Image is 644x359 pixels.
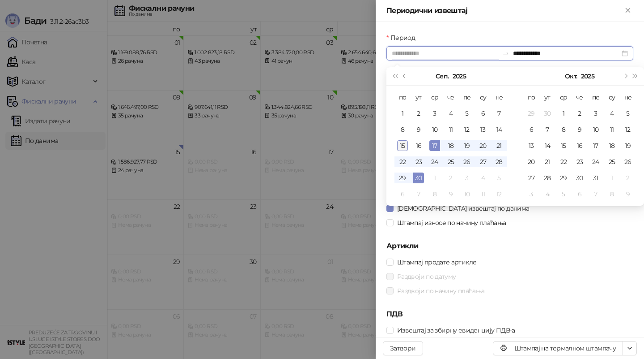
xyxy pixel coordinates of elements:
[429,156,440,167] div: 24
[394,286,488,296] span: Раздвоји по начину плаћања
[475,89,491,105] th: су
[494,108,504,119] div: 7
[397,173,408,183] div: 29
[462,124,472,135] div: 12
[445,140,456,151] div: 18
[606,124,617,135] div: 11
[526,189,537,199] div: 3
[604,105,620,121] td: 2025-10-04
[459,186,475,202] td: 2025-10-10
[411,121,427,138] td: 2025-09-09
[459,138,475,154] td: 2025-09-19
[445,108,456,119] div: 4
[411,105,427,121] td: 2025-09-02
[462,173,472,183] div: 3
[623,173,633,183] div: 2
[542,124,553,135] div: 7
[394,272,459,281] span: Раздвоји по датуму
[523,105,539,121] td: 2025-09-29
[491,154,507,170] td: 2025-09-28
[397,156,408,167] div: 22
[539,138,555,154] td: 2025-10-14
[494,189,504,199] div: 12
[478,124,488,135] div: 13
[604,138,620,154] td: 2025-10-18
[394,186,411,202] td: 2025-10-06
[558,173,569,183] div: 29
[590,140,601,151] div: 17
[390,67,400,85] button: Претходна година (Control + left)
[620,105,636,121] td: 2025-10-05
[574,124,585,135] div: 9
[631,67,640,85] button: Следећа година (Control + right)
[475,154,491,170] td: 2025-09-27
[558,189,569,199] div: 5
[427,121,443,138] td: 2025-09-10
[462,108,472,119] div: 5
[429,189,440,199] div: 8
[443,170,459,186] td: 2025-10-02
[462,140,472,151] div: 19
[383,341,423,355] button: Затвори
[413,140,424,151] div: 16
[623,5,633,16] button: Close
[574,156,585,167] div: 23
[558,124,569,135] div: 8
[427,105,443,121] td: 2025-09-03
[397,108,408,119] div: 1
[523,170,539,186] td: 2025-10-27
[574,173,585,183] div: 30
[523,121,539,138] td: 2025-10-06
[555,105,572,121] td: 2025-10-01
[542,156,553,167] div: 21
[623,124,633,135] div: 12
[475,121,491,138] td: 2025-09-13
[620,186,636,202] td: 2025-11-09
[588,105,604,121] td: 2025-10-03
[475,105,491,121] td: 2025-09-06
[572,138,588,154] td: 2025-10-16
[542,189,553,199] div: 4
[588,186,604,202] td: 2025-11-07
[588,138,604,154] td: 2025-10-17
[491,170,507,186] td: 2025-10-05
[386,241,633,251] h5: Артикли
[445,124,456,135] div: 11
[572,170,588,186] td: 2025-10-30
[523,138,539,154] td: 2025-10-13
[502,50,509,57] span: swap-right
[443,89,459,105] th: че
[394,257,480,267] span: Штампај продате артикле
[491,89,507,105] th: не
[459,89,475,105] th: пе
[620,121,636,138] td: 2025-10-12
[494,156,504,167] div: 28
[542,140,553,151] div: 14
[445,189,456,199] div: 9
[574,140,585,151] div: 16
[555,186,572,202] td: 2025-11-05
[590,124,601,135] div: 10
[558,140,569,151] div: 15
[394,121,411,138] td: 2025-09-08
[539,89,555,105] th: ут
[411,154,427,170] td: 2025-09-23
[413,189,424,199] div: 7
[590,156,601,167] div: 24
[539,121,555,138] td: 2025-10-07
[558,156,569,167] div: 22
[394,218,510,228] span: Штампај износе по начину плаћања
[590,108,601,119] div: 3
[539,105,555,121] td: 2025-09-30
[462,189,472,199] div: 10
[394,154,411,170] td: 2025-09-22
[459,154,475,170] td: 2025-09-26
[606,108,617,119] div: 4
[606,140,617,151] div: 18
[623,140,633,151] div: 19
[427,170,443,186] td: 2025-10-01
[429,140,440,151] div: 17
[572,105,588,121] td: 2025-10-02
[394,325,519,335] span: Извештај за збирну евиденцију ПДВ-а
[623,108,633,119] div: 5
